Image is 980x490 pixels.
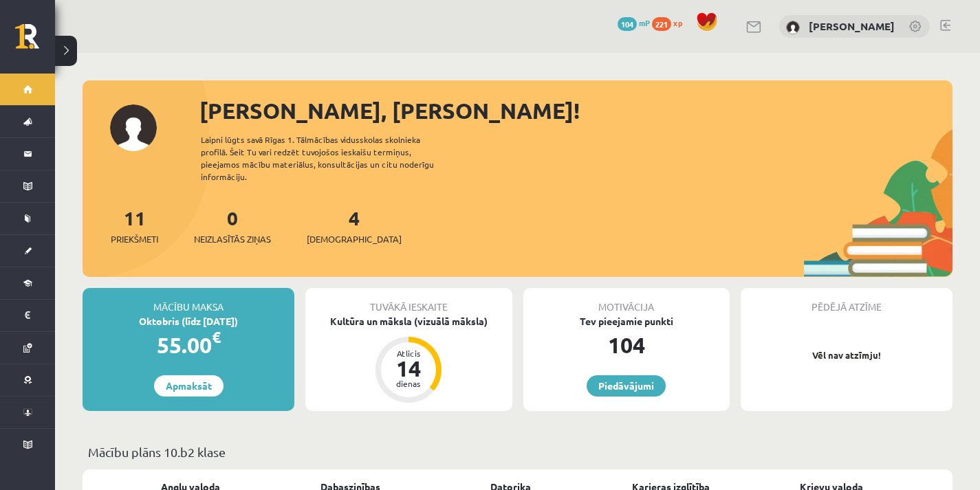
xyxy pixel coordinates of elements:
[786,21,800,34] img: Loreta Veigule
[83,328,294,361] div: 55.00
[201,133,458,183] div: Laipni lūgts savā Rīgas 1. Tālmācības vidusskolas skolnieka profilā. Šeit Tu vari redzēt tuvojošo...
[307,232,402,246] span: [DEMOGRAPHIC_DATA]
[523,314,730,328] div: Tev pieejamie punkti
[83,288,294,314] div: Mācību maksa
[652,17,689,28] a: 221 xp
[111,232,158,246] span: Priekšmeti
[199,94,952,127] div: [PERSON_NAME], [PERSON_NAME]!
[639,17,650,28] span: mP
[388,349,429,357] div: Atlicis
[307,205,402,246] a: 4[DEMOGRAPHIC_DATA]
[673,17,682,28] span: xp
[88,443,947,461] p: Mācību plāns 10.b2 klase
[618,17,637,31] span: 104
[194,205,271,246] a: 0Neizlasītās ziņas
[652,17,671,31] span: 221
[388,379,429,388] div: dienas
[212,327,221,347] span: €
[388,357,429,379] div: 14
[15,24,55,58] a: Rīgas 1. Tālmācības vidusskola
[154,375,224,397] a: Apmaksāt
[305,314,512,328] div: Kultūra un māksla (vizuālā māksla)
[809,19,895,33] a: [PERSON_NAME]
[618,17,650,28] a: 104 mP
[587,375,666,397] a: Piedāvājumi
[83,314,294,328] div: Oktobris (līdz [DATE])
[305,288,512,314] div: Tuvākā ieskaite
[523,288,730,314] div: Motivācija
[523,328,730,361] div: 104
[748,348,946,362] p: Vēl nav atzīmju!
[741,288,952,314] div: Pēdējā atzīme
[305,314,512,405] a: Kultūra un māksla (vizuālā māksla) Atlicis 14 dienas
[111,205,158,246] a: 11Priekšmeti
[194,232,271,246] span: Neizlasītās ziņas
